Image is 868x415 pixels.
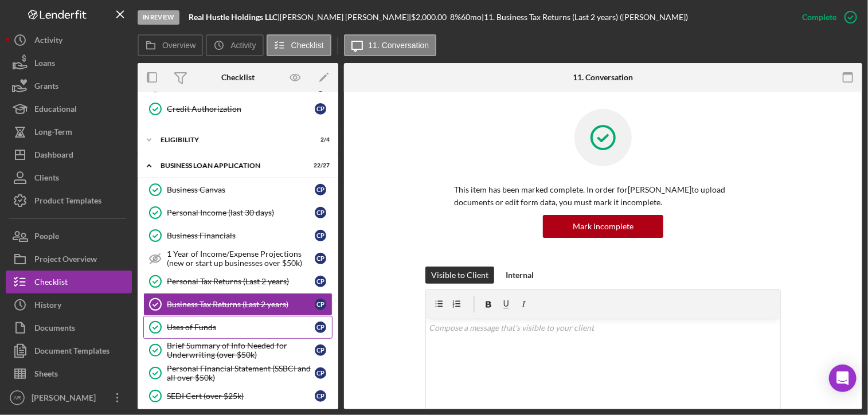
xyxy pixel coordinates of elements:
div: Document Templates [34,339,110,365]
button: Clients [6,166,132,189]
div: Business Canvas [167,185,315,194]
button: Loans [6,52,132,75]
div: 11. Conversation [573,73,633,82]
button: Activity [206,34,263,56]
button: Checklist [6,271,132,293]
div: History [34,293,61,319]
div: 8 % [450,13,461,22]
div: $2,000.00 [411,13,450,22]
button: Complete [791,6,862,29]
button: Document Templates [6,339,132,362]
button: Overview [138,34,203,56]
div: [PERSON_NAME] [29,386,103,412]
div: C P [315,207,326,218]
div: Product Templates [34,189,101,215]
a: 1 Year of Income/Expense Projections (new or start up businesses over $50k)CP [143,247,333,270]
button: Product Templates [6,189,132,212]
a: Business FinancialsCP [143,224,333,247]
div: C P [315,230,326,241]
div: Loans [34,52,55,77]
a: Brief Summary of Info Needed for Underwriting (over $50k)CP [143,339,333,362]
div: Mark Incomplete [573,215,634,238]
a: Uses of FundsCP [143,316,333,339]
div: 22 / 27 [309,162,330,169]
div: Business Financials [167,231,315,240]
div: In Review [138,10,179,25]
a: Business CanvasCP [143,178,333,201]
a: Grants [6,75,132,97]
div: C P [315,344,326,356]
a: Credit AuthorizationCP [143,97,333,120]
text: AR [13,395,21,401]
label: 11. Conversation [369,41,429,50]
button: Checklist [267,34,331,56]
div: Checklist [34,271,68,296]
button: Visible to Client [425,267,494,284]
button: Internal [500,267,539,284]
div: Uses of Funds [167,323,315,332]
div: Internal [506,267,534,284]
div: Clients [34,166,59,192]
label: Activity [230,41,256,50]
button: Educational [6,97,132,120]
div: Complete [802,6,836,29]
div: Activity [34,29,62,54]
div: Credit Authorization [167,104,315,113]
div: Business Tax Returns (Last 2 years) [167,300,315,309]
button: Activity [6,29,132,52]
div: Personal Income (last 30 days) [167,208,315,217]
div: Grants [34,75,58,100]
div: People [34,225,59,250]
b: Real Hustle Holdings LLC [189,12,277,22]
div: C P [315,322,326,333]
div: | 11. Business Tax Returns (Last 2 years) ([PERSON_NAME]) [482,13,688,22]
div: Personal Financial Statement (SSBCI and all over $50k) [167,364,315,382]
div: SEDI Cert (over $25k) [167,391,315,401]
div: C P [315,184,326,195]
a: SEDI Cert (over $25k)CP [143,385,333,408]
div: Personal Tax Returns (Last 2 years) [167,277,315,286]
div: C P [315,103,326,115]
button: Long-Term [6,120,132,143]
button: Project Overview [6,248,132,271]
div: Documents [34,316,75,342]
div: ELIGIBILITY [161,136,301,143]
a: Personal Income (last 30 days)CP [143,201,333,224]
div: Project Overview [34,248,97,273]
div: Sheets [34,362,58,388]
button: 11. Conversation [344,34,437,56]
button: History [6,293,132,316]
div: Open Intercom Messenger [829,365,857,392]
div: [PERSON_NAME] [PERSON_NAME] | [280,13,411,22]
div: 2 / 4 [309,136,330,143]
button: Documents [6,316,132,339]
button: Dashboard [6,143,132,166]
button: People [6,225,132,248]
p: This item has been marked complete. In order for [PERSON_NAME] to upload documents or edit form d... [454,183,752,209]
div: Checklist [221,73,255,82]
div: 60 mo [461,13,482,22]
div: C P [315,276,326,287]
div: C P [315,299,326,310]
label: Checklist [291,41,324,50]
button: Sheets [6,362,132,385]
a: Business Tax Returns (Last 2 years)CP [143,293,333,316]
div: C P [315,367,326,379]
div: C P [315,390,326,402]
div: C P [315,253,326,264]
div: Dashboard [34,143,73,169]
button: Mark Incomplete [543,215,663,238]
div: Visible to Client [431,267,488,284]
div: Long-Term [34,120,72,146]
